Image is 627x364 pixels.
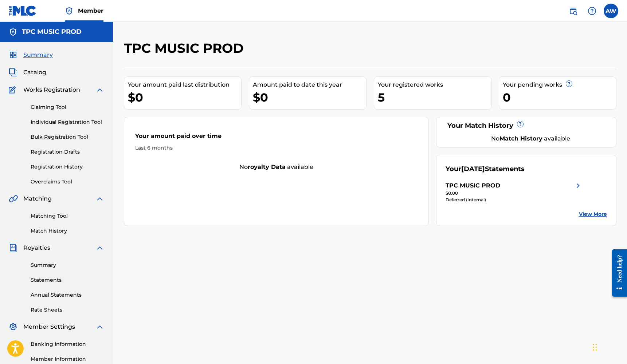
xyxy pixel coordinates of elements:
img: help [588,7,596,15]
div: Your Statements [446,164,525,174]
img: Matching [9,194,18,203]
a: Banking Information [31,340,104,348]
div: No available [124,163,429,171]
img: expand [95,194,104,203]
img: MLC Logo [9,5,37,16]
div: $0.00 [446,190,583,197]
a: Statements [31,276,104,284]
img: Royalties [9,244,17,252]
span: ? [566,81,572,87]
div: 0 [503,89,616,106]
span: Catalog [23,68,46,77]
a: Registration Drafts [31,148,104,156]
div: $0 [253,89,366,106]
div: Your pending works [503,80,616,89]
div: $0 [128,89,241,106]
span: Summary [23,51,53,59]
div: Help [585,4,599,18]
h2: TPC MUSIC PROD [124,40,247,56]
img: Works Registration [9,86,18,94]
img: Summary [9,51,17,59]
a: Registration History [31,163,104,171]
span: Member Settings [23,323,75,331]
div: TPC MUSIC PROD [446,181,500,190]
div: Your amount paid over time [135,132,418,144]
span: Works Registration [23,86,80,94]
a: Match History [31,227,104,235]
a: SummarySummary [9,51,53,59]
a: TPC MUSIC PRODright chevron icon$0.00Deferred (Internal) [446,181,583,203]
div: Your Match History [446,121,607,131]
img: right chevron icon [574,181,583,190]
a: Public Search [566,4,580,18]
a: Summary [31,261,104,269]
a: Matching Tool [31,212,104,220]
span: [DATE] [461,165,485,173]
a: Member Information [31,355,104,363]
div: Drag [593,336,597,358]
iframe: Chat Widget [591,329,627,364]
iframe: Resource Center [607,243,627,303]
a: Rate Sheets [31,306,104,314]
div: 5 [378,89,491,106]
strong: royalty data [248,163,286,170]
span: Member [78,7,103,15]
a: Annual Statements [31,291,104,299]
div: No available [455,134,607,143]
a: Bulk Registration Tool [31,133,104,141]
a: View More [579,210,607,218]
span: ? [517,121,523,127]
img: Top Rightsholder [65,7,74,15]
a: Individual Registration Tool [31,118,104,126]
div: User Menu [604,4,618,18]
img: Accounts [9,28,17,36]
div: Your amount paid last distribution [128,80,241,89]
span: Matching [23,194,52,203]
img: search [569,7,577,15]
strong: Match History [499,135,542,142]
div: Deferred (Internal) [446,197,583,203]
div: Your registered works [378,80,491,89]
h5: TPC MUSIC PROD [22,28,82,36]
div: Amount paid to date this year [253,80,366,89]
a: CatalogCatalog [9,68,46,77]
a: Claiming Tool [31,103,104,111]
div: Last 6 months [135,144,418,152]
img: expand [95,323,104,331]
img: Member Settings [9,323,17,331]
a: Overclaims Tool [31,178,104,186]
img: Catalog [9,68,17,77]
img: expand [95,86,104,94]
img: expand [95,244,104,252]
span: Royalties [23,244,50,252]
